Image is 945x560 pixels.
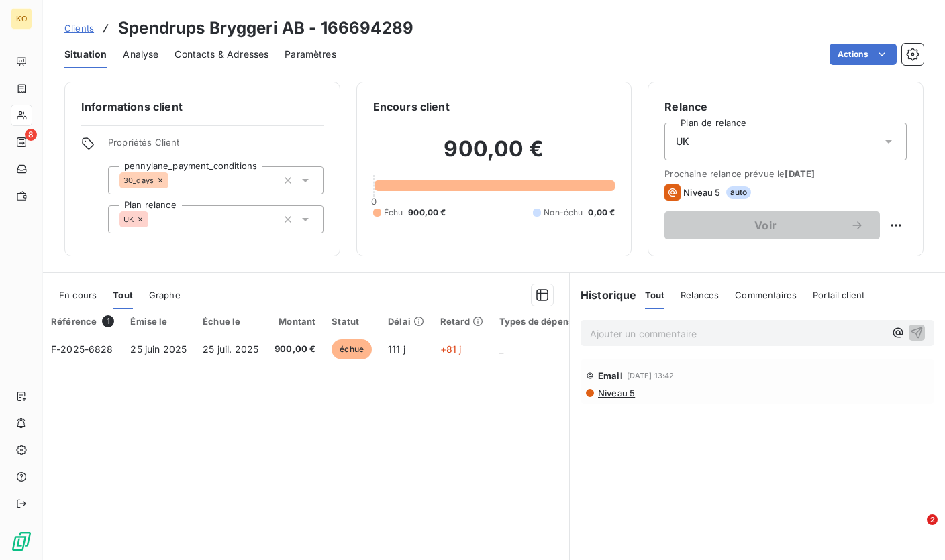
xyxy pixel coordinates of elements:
h3: Spendrups Bryggeri AB - 166694289 [118,16,413,40]
span: 1 [102,315,114,327]
span: 8 [25,129,37,141]
span: Commentaires [735,290,797,300]
span: En cours [59,290,97,300]
div: Échue le [203,316,258,327]
div: Retard [440,316,483,327]
span: Situation [64,48,107,61]
span: auto [726,186,752,199]
span: 900,00 € [408,207,446,219]
span: 2 [927,514,938,525]
div: Statut [332,316,372,327]
a: Clients [64,21,94,35]
span: Prochaine relance prévue le [664,168,907,179]
div: KO [11,8,32,30]
span: [DATE] [785,168,815,179]
span: échue [332,339,372,359]
span: UK [676,135,689,148]
span: Niveau 5 [597,388,635,398]
span: 0,00 € [588,207,615,219]
span: Voir [681,220,850,231]
span: 111 j [388,343,405,355]
img: Logo LeanPay [11,530,32,552]
span: 900,00 € [275,343,315,356]
span: Portail client [813,290,864,300]
input: Ajouter une valeur [148,213,159,225]
span: Non-échu [544,207,583,219]
span: 25 juil. 2025 [203,343,258,355]
div: Référence [51,315,114,327]
span: 30_days [123,176,154,184]
iframe: Intercom live chat [899,514,932,547]
span: 25 juin 2025 [130,343,187,355]
span: Relances [681,290,719,300]
div: Montant [275,316,315,327]
div: Types de dépenses / revenus [499,316,627,327]
h6: Relance [664,99,907,115]
span: Contacts & Adresses [175,48,268,61]
button: Actions [830,44,897,65]
h2: 900,00 € [373,135,615,176]
h6: Informations client [81,99,324,115]
span: F-2025-6828 [51,343,113,355]
h6: Encours client [373,99,450,115]
span: +81 j [440,343,462,355]
span: _ [499,343,503,355]
h6: Historique [570,287,637,303]
span: [DATE] 13:42 [627,372,675,380]
button: Voir [664,211,880,239]
input: Ajouter une valeur [168,174,179,186]
span: Propriétés Client [108,137,324,156]
span: Paramètres [285,48,336,61]
div: Délai [388,316,424,327]
span: Niveau 5 [683,187,720,198]
span: 0 [371,196,377,207]
span: Graphe [149,290,181,300]
span: Échu [384,207,403,219]
span: Tout [645,290,665,300]
span: Analyse [123,48,158,61]
div: Émise le [130,316,187,327]
span: UK [123,215,134,223]
span: Tout [113,290,133,300]
span: Email [598,370,623,381]
span: Clients [64,23,94,34]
